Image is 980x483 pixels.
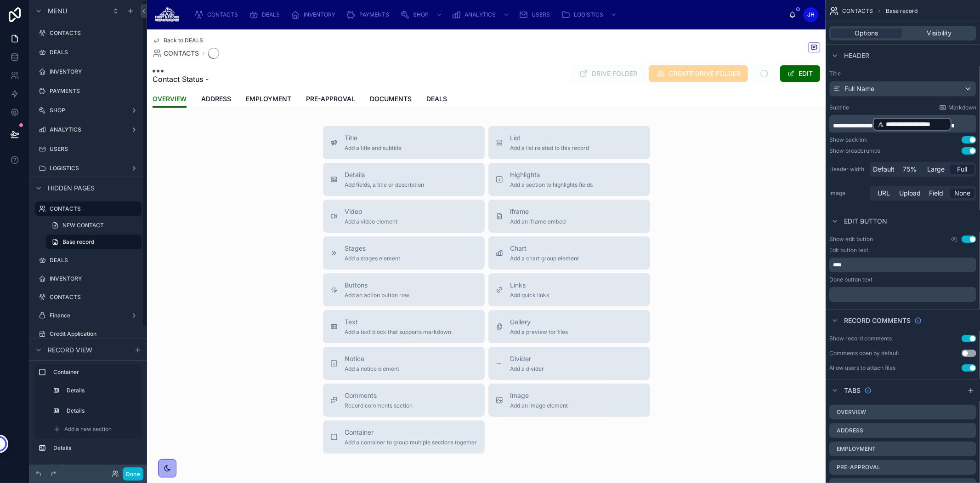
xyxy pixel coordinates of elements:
span: Full Name [844,84,874,93]
a: Finance [35,308,142,323]
span: Add a video element [345,218,398,225]
span: Edit button [844,217,887,226]
a: CONTACTS [35,201,142,216]
span: Buttons [345,281,410,290]
label: Finance [50,312,127,319]
label: Edit button text [829,247,868,254]
span: CONTACTS [207,11,238,18]
button: ImageAdd an image element [488,384,650,417]
span: Header [844,51,869,60]
div: scrollable content [829,258,976,272]
span: Add an image element [510,402,568,409]
span: NEW CONTACT [62,222,104,229]
span: Add a text block that supports markdown [345,328,452,336]
button: TitleAdd a title and subtitle [323,126,485,159]
button: ContainerAdd a container to group multiple sections together [323,420,485,454]
span: INVENTORY [304,11,335,18]
button: ListAdd a list related to this record [488,126,650,159]
a: Credit Application [35,327,142,341]
a: ANALYTICS [449,6,514,23]
img: App logo [154,7,180,22]
span: iframe [510,207,566,216]
a: DEALS [35,45,142,60]
a: INVENTORY [35,271,142,286]
span: JH [807,11,815,18]
span: SHOP [413,11,429,18]
a: USERS [516,6,556,23]
span: Contact Status - [153,74,209,85]
a: SHOP [35,103,142,118]
span: Record comments section [345,402,413,409]
label: SHOP [50,107,127,114]
span: PAYMENTS [359,11,389,18]
div: Comments open by default [829,350,899,357]
a: CONTACTS [35,290,142,305]
span: PRE-APPROVAL [306,94,355,103]
div: scrollable content [829,115,976,132]
label: CONTACTS [50,29,140,37]
span: Hidden pages [48,184,95,193]
a: DEALS [246,6,286,23]
label: ANALYTICS [50,126,127,133]
label: OVERVIEW [837,408,866,416]
label: Container [53,368,138,376]
span: Divider [510,354,544,363]
label: EMPLOYMENT [837,445,876,453]
a: PRE-APPROVAL [306,91,355,109]
a: CONTACTS [153,49,199,58]
button: DividerAdd a divider [488,347,650,380]
span: Full [957,165,968,174]
span: Add a new section [64,425,112,433]
div: Allow users to attach files [829,364,895,372]
div: scrollable content [187,5,789,25]
a: DEALS [426,91,447,109]
label: Done button text [829,276,872,283]
span: ADDRESS [201,94,231,103]
span: Add a title and subtitle [345,144,402,152]
a: Markdown [939,104,976,111]
span: Menu [48,6,67,16]
button: VideoAdd a video element [323,200,485,233]
label: ADDRESS [837,427,863,434]
span: Large [928,165,945,174]
span: Video [345,207,398,216]
button: NoticeAdd a notice element [323,347,485,380]
label: Header width [829,166,866,173]
span: Record comments [844,316,911,325]
a: DEALS [35,253,142,268]
button: ChartAdd a chart group element [488,236,650,270]
span: Add a section to highlights fields [510,181,593,189]
button: iframeAdd an iframe embed [488,200,650,233]
div: scrollable content [829,287,976,302]
label: Details [67,387,136,394]
a: INVENTORY [35,64,142,79]
a: OVERVIEW [153,91,187,108]
label: LOGISTICS [50,165,127,172]
span: Image [510,391,568,400]
span: DEALS [426,94,447,103]
span: Add a preview for files [510,328,568,336]
span: OVERVIEW [153,94,187,103]
a: Back to DEALS [153,37,203,44]
span: Details [345,170,425,179]
span: Base record [886,7,918,15]
label: Title [829,70,976,77]
a: PAYMENTS [344,6,396,23]
span: Comments [345,391,413,400]
span: URL [878,189,890,198]
span: Notice [345,354,400,363]
label: Show edit button [829,236,873,243]
button: Done [123,467,143,481]
span: 75% [903,165,917,174]
a: DOCUMENTS [370,91,412,109]
a: Base record [46,235,142,249]
span: Add a container to group multiple sections together [345,439,477,446]
label: Subtitle [829,104,849,111]
span: None [954,189,970,198]
span: Chart [510,244,579,253]
a: LOGISTICS [558,6,622,23]
span: Add a notice element [345,365,400,373]
span: Add quick links [510,292,549,299]
span: Default [873,165,895,174]
div: Show record comments [829,335,892,342]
